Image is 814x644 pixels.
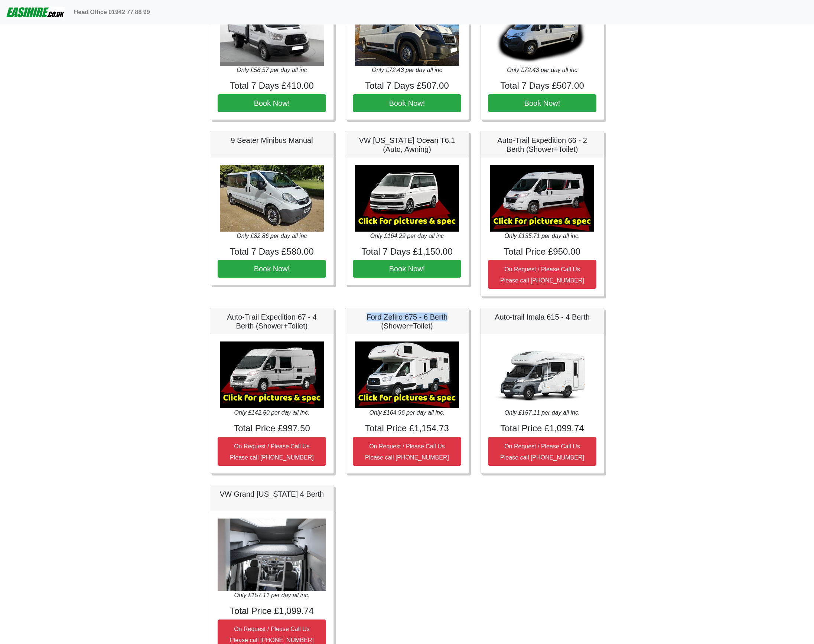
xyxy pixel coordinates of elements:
img: easihire_logo_small.png [6,5,65,20]
img: Ford Zefiro 675 - 6 Berth (Shower+Toilet) [355,341,459,408]
b: Head Office 01942 77 88 99 [74,9,150,15]
i: Only £135.71 per day all inc. [505,233,580,239]
h5: Ford Zefiro 675 - 6 Berth (Shower+Toilet) [353,313,461,330]
h4: Total 7 Days £410.00 [218,81,326,91]
i: Only £164.96 per day all inc. [369,409,445,416]
i: Only £164.29 per day all inc [370,233,444,239]
i: Only £82.86 per day all inc [237,233,307,239]
h5: 9 Seater Minibus Manual [218,136,326,145]
h4: Total 7 Days £507.00 [353,81,461,91]
img: VW Grand California 4 Berth [218,519,326,591]
img: Auto-Trail Expedition 66 - 2 Berth (Shower+Toilet) [490,165,594,232]
h4: Total Price £1,099.74 [218,606,326,617]
i: Only £157.11 per day all inc. [234,592,310,598]
button: Book Now! [218,260,326,278]
h4: Total 7 Days £1,150.00 [353,246,461,257]
h4: Total Price £997.50 [218,423,326,434]
h4: Total 7 Days £580.00 [218,246,326,257]
button: On Request / Please Call UsPlease call [PHONE_NUMBER] [488,437,596,466]
h4: Total Price £1,099.74 [488,423,596,434]
small: On Request / Please Call Us Please call [PHONE_NUMBER] [365,443,449,461]
h4: Total Price £950.00 [488,246,596,257]
h4: Total 7 Days £507.00 [488,81,596,91]
small: On Request / Please Call Us Please call [PHONE_NUMBER] [230,626,314,643]
button: Book Now! [353,260,461,278]
h4: Total Price £1,154.73 [353,423,461,434]
img: VW California Ocean T6.1 (Auto, Awning) [355,165,459,232]
button: On Request / Please Call UsPlease call [PHONE_NUMBER] [488,260,596,289]
a: Head Office 01942 77 88 99 [71,5,153,20]
img: Auto-trail Imala 615 - 4 Berth [490,341,594,408]
button: Book Now! [353,94,461,112]
img: 9 Seater Minibus Manual [220,165,324,232]
i: Only £72.43 per day all inc [372,67,442,73]
i: Only £72.43 per day all inc [507,67,577,73]
button: On Request / Please Call UsPlease call [PHONE_NUMBER] [218,437,326,466]
button: On Request / Please Call UsPlease call [PHONE_NUMBER] [353,437,461,466]
i: Only £142.50 per day all inc. [234,409,310,416]
small: On Request / Please Call Us Please call [PHONE_NUMBER] [230,443,314,461]
h5: VW [US_STATE] Ocean T6.1 (Auto, Awning) [353,136,461,154]
i: Only £157.11 per day all inc. [505,409,580,416]
h5: Auto-Trail Expedition 66 - 2 Berth (Shower+Toilet) [488,136,596,154]
h5: Auto-Trail Expedition 67 - 4 Berth (Shower+Toilet) [218,313,326,330]
button: Book Now! [488,94,596,112]
small: On Request / Please Call Us Please call [PHONE_NUMBER] [500,266,584,284]
small: On Request / Please Call Us Please call [PHONE_NUMBER] [500,443,584,461]
i: Only £58.57 per day all inc [237,67,307,73]
h5: Auto-trail Imala 615 - 4 Berth [488,313,596,321]
h5: VW Grand [US_STATE] 4 Berth [218,490,326,498]
img: Auto-Trail Expedition 67 - 4 Berth (Shower+Toilet) [220,341,324,408]
button: Book Now! [218,94,326,112]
